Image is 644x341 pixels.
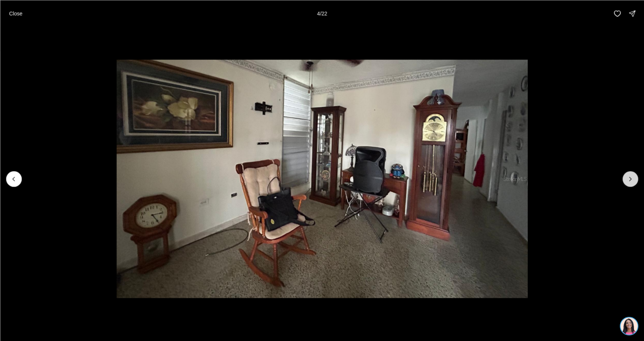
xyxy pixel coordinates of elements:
[317,10,327,16] p: 4 / 22
[4,6,27,21] button: Close
[622,171,638,187] button: Next slide
[9,10,22,16] p: Close
[6,171,22,187] button: Previous slide
[4,4,22,22] img: be3d4b55-7850-4bcb-9297-a2f9cd376e78.png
